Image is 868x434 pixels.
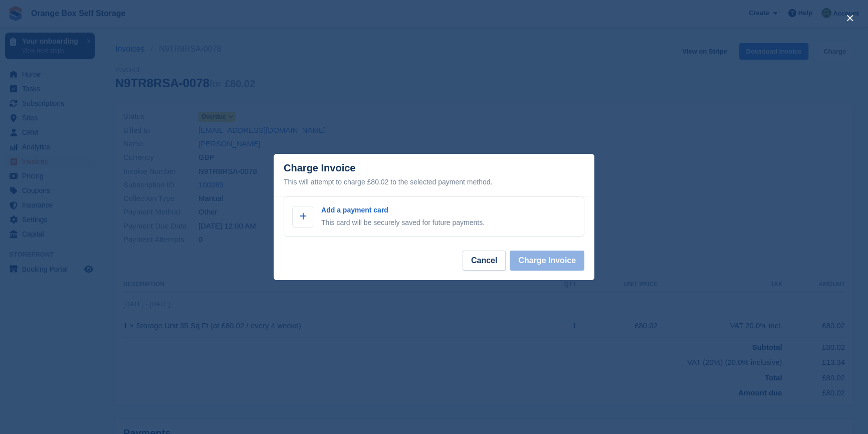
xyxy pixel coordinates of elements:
p: Add a payment card [321,205,485,215]
button: Charge Invoice [510,251,584,271]
p: This card will be securely saved for future payments. [321,218,485,228]
a: Add a payment card This card will be securely saved for future payments. [284,196,584,237]
button: close [842,10,858,26]
div: Charge Invoice [284,162,584,188]
button: Cancel [463,251,506,271]
div: This will attempt to charge £80.02 to the selected payment method. [284,176,584,188]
